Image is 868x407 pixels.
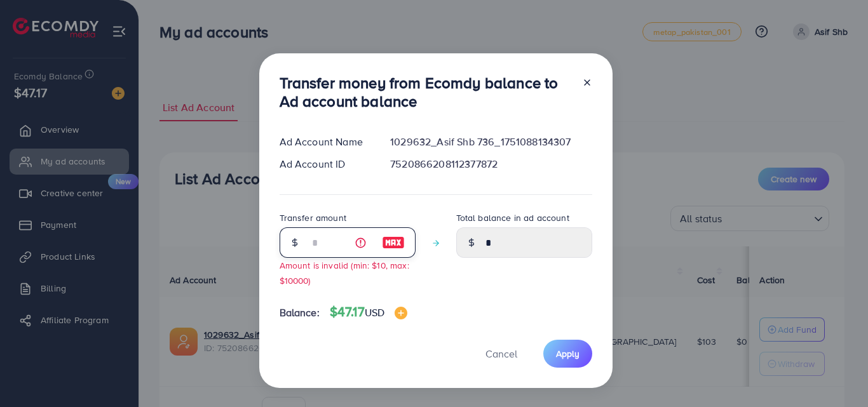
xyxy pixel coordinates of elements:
small: Amount is invalid (min: $10, max: $10000) [280,259,409,286]
h4: $47.17 [330,304,407,320]
label: Transfer amount [280,211,346,224]
span: Balance: [280,305,320,320]
button: Apply [543,340,592,367]
button: Cancel [470,340,533,367]
iframe: Chat [814,350,858,397]
img: image [395,307,407,319]
div: 7520866208112377872 [380,157,602,171]
div: Ad Account Name [269,135,381,149]
img: image [382,235,405,250]
div: 1029632_Asif Shb 736_1751088134307 [380,135,602,149]
span: Cancel [485,347,517,361]
span: USD [365,305,384,319]
h3: Transfer money from Ecomdy balance to Ad account balance [280,74,572,110]
label: Total balance in ad account [456,211,569,224]
span: Apply [556,347,580,360]
div: Ad Account ID [269,157,381,171]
